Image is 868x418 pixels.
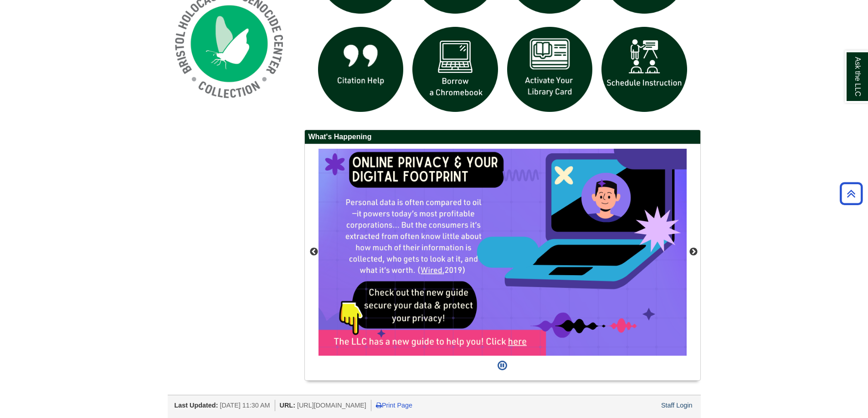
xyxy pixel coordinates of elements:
[318,149,687,356] div: This box contains rotating images
[376,402,412,409] a: Print Page
[597,22,692,117] img: For faculty. Schedule Library Instruction icon links to form.
[175,402,218,409] span: Last Updated:
[495,356,510,376] button: Pause
[408,22,503,117] img: Borrow a chromebook icon links to the borrow a chromebook web page
[309,247,318,257] button: Previous
[220,402,270,409] span: [DATE] 11:30 AM
[837,187,866,200] a: Back to Top
[503,22,597,117] img: activate Library Card icon links to form to activate student ID into library card
[689,247,698,257] button: Next
[376,402,382,408] i: Print Page
[313,22,408,117] img: citation help icon links to citation help guide page
[280,402,295,409] span: URL:
[661,402,693,409] a: Staff Login
[297,402,366,409] span: [URL][DOMAIN_NAME]
[305,130,700,144] h2: What's Happening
